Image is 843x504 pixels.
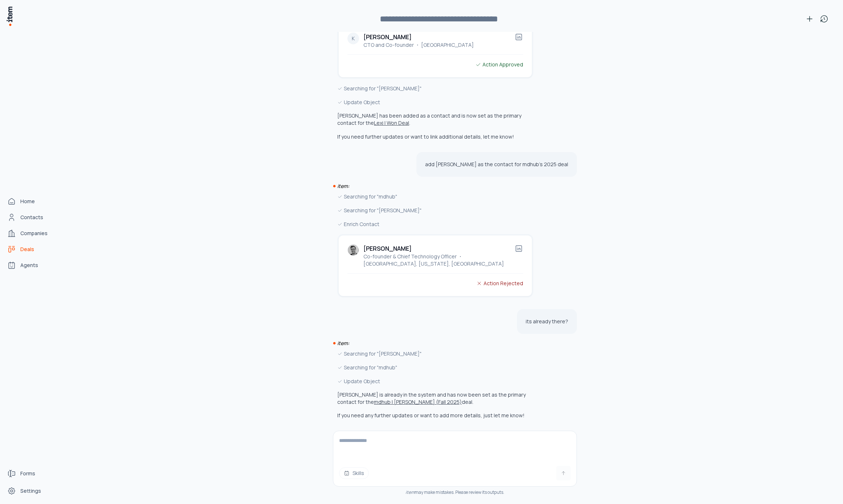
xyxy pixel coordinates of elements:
[6,6,13,26] img: Item Brain Logo
[20,262,38,269] span: Agents
[363,244,412,253] h2: [PERSON_NAME]
[347,244,359,256] img: Efrén Álvarez Lamolda
[4,242,60,257] a: deals
[20,246,34,253] span: Deals
[4,194,60,209] a: Home
[337,85,533,93] div: Searching for "[PERSON_NAME]"
[20,198,35,205] span: Home
[337,183,349,189] i: item:
[337,391,526,405] p: [PERSON_NAME] is already in the system and has now been set as the primary contact for the deal.
[337,412,533,419] p: If you need any further updates or want to add more details, just let me know!
[20,230,48,237] span: Companies
[374,119,409,127] button: Lexi | Won Deal
[20,214,43,221] span: Contacts
[20,487,41,495] span: Settings
[347,33,359,44] div: K
[475,61,523,69] div: Action Approved
[802,12,817,26] button: New conversation
[20,470,35,477] span: Forms
[337,98,533,106] div: Update Object
[333,489,577,495] div: may make mistakes. Please review its outputs.
[374,398,462,406] button: mdhub | [PERSON_NAME] (Fall 2025)
[337,220,533,228] div: Enrich Contact
[337,133,533,140] p: If you need further updates or want to link additional details, let me know!
[406,489,415,495] i: item
[4,210,60,225] a: Contacts
[476,279,523,287] div: Action Rejected
[4,226,60,241] a: Companies
[337,350,533,358] div: Searching for "[PERSON_NAME]"
[337,340,349,347] i: item:
[337,364,533,372] div: Searching for "mdhub"
[337,112,521,126] p: [PERSON_NAME] has been added as a contact and is now set as the primary contact for the .
[363,33,412,41] h2: [PERSON_NAME]
[425,161,568,168] p: add [PERSON_NAME] as the contact for mdhub's 2025 deal
[337,206,533,214] div: Searching for "[PERSON_NAME]"
[4,466,60,481] a: Forms
[353,470,364,477] span: Skills
[337,193,533,201] div: Searching for "mdhub"
[363,253,514,267] p: Co-founder & Chief Technology Officer ・ [GEOGRAPHIC_DATA], [US_STATE], [GEOGRAPHIC_DATA]
[4,258,60,273] a: Agents
[4,484,60,498] a: Settings
[817,12,831,26] button: View history
[526,318,568,325] p: its already there?
[339,467,369,479] button: Skills
[363,41,474,49] p: CTO and Co-founder ・ [GEOGRAPHIC_DATA]
[337,377,533,385] div: Update Object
